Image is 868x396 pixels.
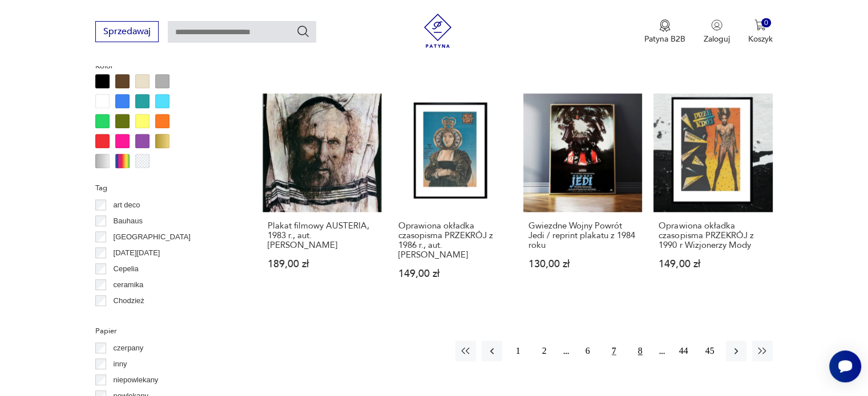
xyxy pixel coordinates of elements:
[268,259,376,269] p: 189,00 zł
[393,93,512,301] a: Oprawiona okładka czasopisma PRZEKRÓJ z 1986 r., aut. Stefan BerdakOprawiona okładka czasopisma P...
[748,34,773,44] p: Koszyk
[114,374,159,386] p: niepowlekany
[508,341,528,361] button: 1
[604,341,624,361] button: 7
[114,247,160,259] p: [DATE][DATE]
[644,19,685,44] button: Patyna B2B
[114,279,144,291] p: ceramika
[829,350,861,382] iframe: Smartsupp widget button
[578,341,598,361] button: 6
[398,269,507,279] p: 149,00 zł
[421,14,455,48] img: Patyna - sklep z meblami i dekoracjami vintage
[528,259,637,269] p: 130,00 zł
[95,182,235,194] p: Tag
[114,215,143,227] p: Bauhaus
[95,21,159,42] button: Sprzedawaj
[114,311,142,323] p: Ćmielów
[534,341,555,361] button: 2
[114,295,144,307] p: Chodzież
[704,34,730,44] p: Zaloguj
[114,199,140,211] p: art deco
[673,341,694,361] button: 44
[630,341,651,361] button: 8
[398,221,507,260] h3: Oprawiona okładka czasopisma PRZEKRÓJ z 1986 r., aut. [PERSON_NAME]
[523,93,642,301] a: Gwiezdne Wojny Powrót Jedi / reprint plakatu z 1984 rokuGwiezdne Wojny Powrót Jedi / reprint plak...
[114,358,127,370] p: inny
[748,19,773,44] button: 0Koszyk
[528,221,637,250] h3: Gwiezdne Wojny Powrót Jedi / reprint plakatu z 1984 roku
[659,19,671,32] img: Ikona medalu
[761,18,771,28] div: 0
[644,19,685,44] a: Ikona medaluPatyna B2B
[659,259,767,269] p: 149,00 zł
[659,221,767,250] h3: Oprawiona okładka czasopisma PRZEKRÓJ z 1990 r Wizjonerzy Mody
[700,341,720,361] button: 45
[704,19,730,44] button: Zaloguj
[114,263,139,275] p: Cepelia
[268,221,376,250] h3: Plakat filmowy AUSTERIA, 1983 r., aut. [PERSON_NAME]
[263,93,381,301] a: Plakat filmowy AUSTERIA, 1983 r., aut. A. PągowskiPlakat filmowy AUSTERIA, 1983 r., aut. [PERSON_...
[653,93,772,301] a: Oprawiona okładka czasopisma PRZEKRÓJ z 1990 r Wizjonerzy ModyOprawiona okładka czasopisma PRZEKR...
[754,19,766,31] img: Ikona koszyka
[95,28,159,36] a: Sprzedawaj
[95,325,235,337] p: Papier
[114,342,144,354] p: czerpany
[644,34,685,44] p: Patyna B2B
[95,60,235,72] p: Kolor
[711,19,722,31] img: Ikonka użytkownika
[296,25,310,38] button: Szukaj
[114,231,191,243] p: [GEOGRAPHIC_DATA]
